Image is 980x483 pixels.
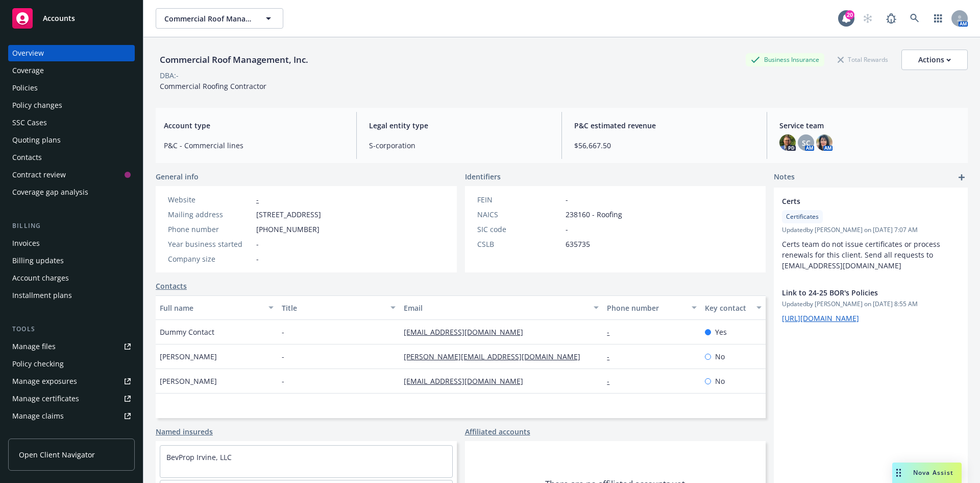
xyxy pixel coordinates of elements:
span: Commercial Roofing Contractor [160,81,266,91]
a: [EMAIL_ADDRESS][DOMAIN_NAME] [404,327,531,337]
div: Total Rewards [832,53,893,66]
a: - [607,376,618,386]
a: Policies [8,80,135,96]
div: Commercial Roof Management, Inc. [156,53,312,66]
div: DBA: - [160,70,179,81]
div: Business Insurance [746,53,824,66]
span: Notes [774,171,795,183]
button: Phone number [603,295,700,320]
a: Search [904,8,925,29]
span: Commercial Roof Management, Inc. [164,13,253,24]
a: Contacts [156,281,187,291]
div: Overview [12,45,44,61]
span: 635735 [566,239,590,249]
div: Contract review [12,167,66,183]
span: - [282,376,284,386]
span: - [256,239,259,249]
span: Nova Assist [913,468,953,477]
div: Billing updates [12,252,64,269]
a: [EMAIL_ADDRESS][DOMAIN_NAME] [404,376,531,386]
span: S-corporation [369,140,549,151]
span: No [715,376,725,386]
span: - [282,327,284,337]
div: Coverage gap analysis [12,184,88,200]
span: [PHONE_NUMBER] [256,224,320,235]
div: SIC code [477,224,561,235]
div: Policy changes [12,97,62,113]
span: - [282,351,284,362]
a: Quoting plans [8,132,135,148]
button: Actions [901,50,968,70]
a: Switch app [928,8,948,29]
a: Installment plans [8,287,135,304]
span: Certificates [786,212,819,221]
div: Manage BORs [12,425,60,442]
span: [STREET_ADDRESS] [256,209,321,220]
div: Company size [168,254,252,264]
a: Affiliated accounts [465,426,530,437]
a: BevProp Irvine, LLC [166,452,232,462]
a: Start snowing [857,8,878,29]
div: CertsCertificatesUpdatedby [PERSON_NAME] on [DATE] 7:07 AMCerts team do not issue certificates or... [774,188,968,279]
span: General info [156,171,199,182]
span: Identifiers [465,171,501,182]
a: - [607,352,618,361]
div: Policies [12,80,38,96]
div: Website [168,194,252,205]
div: Manage claims [12,408,64,424]
span: [PERSON_NAME] [160,376,217,386]
a: add [955,171,968,183]
div: Contacts [12,149,42,166]
span: Accounts [43,14,75,22]
img: photo [779,134,796,151]
span: - [566,224,568,235]
div: Billing [8,221,135,231]
button: Email [400,295,603,320]
a: - [607,327,618,337]
span: Link to 24-25 BOR's Policies [782,287,933,298]
span: Service team [779,120,960,131]
img: photo [816,134,832,151]
a: Manage BORs [8,425,135,442]
div: Email [404,303,587,313]
span: - [256,254,259,264]
span: Legal entity type [369,120,549,131]
a: Manage certificates [8,390,135,407]
button: Title [278,295,400,320]
span: Updated by [PERSON_NAME] on [DATE] 8:55 AM [782,300,960,309]
a: Report a Bug [881,8,901,29]
a: Contract review [8,167,135,183]
a: Policy changes [8,97,135,113]
div: FEIN [477,194,561,205]
span: Open Client Navigator [19,449,95,460]
div: Policy checking [12,356,64,372]
span: Certs [782,196,933,206]
a: Coverage [8,62,135,79]
span: [PERSON_NAME] [160,351,217,362]
a: Invoices [8,235,135,251]
div: Tools [8,324,135,334]
div: NAICS [477,209,561,220]
span: Manage exposures [8,373,135,389]
div: Actions [918,50,951,70]
span: - [566,194,568,205]
button: Nova Assist [892,463,962,483]
div: Phone number [168,224,252,235]
a: Manage files [8,338,135,355]
span: Updated by [PERSON_NAME] on [DATE] 7:07 AM [782,225,960,235]
div: Manage files [12,338,56,355]
span: P&C - Commercial lines [164,140,344,151]
div: 20 [845,10,854,19]
a: Accounts [8,4,135,33]
span: Certs team do not issue certificates or process renewals for this client. Send all requests to [E... [782,239,942,270]
div: Key contact [705,303,750,313]
div: Link to 24-25 BOR's PoliciesUpdatedby [PERSON_NAME] on [DATE] 8:55 AM[URL][DOMAIN_NAME] [774,279,968,332]
a: Policy checking [8,356,135,372]
div: CSLB [477,239,561,249]
a: Overview [8,45,135,61]
div: Drag to move [892,463,905,483]
div: Invoices [12,235,40,251]
span: Account type [164,120,344,131]
span: Yes [715,327,727,337]
a: [PERSON_NAME][EMAIL_ADDRESS][DOMAIN_NAME] [404,352,589,361]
